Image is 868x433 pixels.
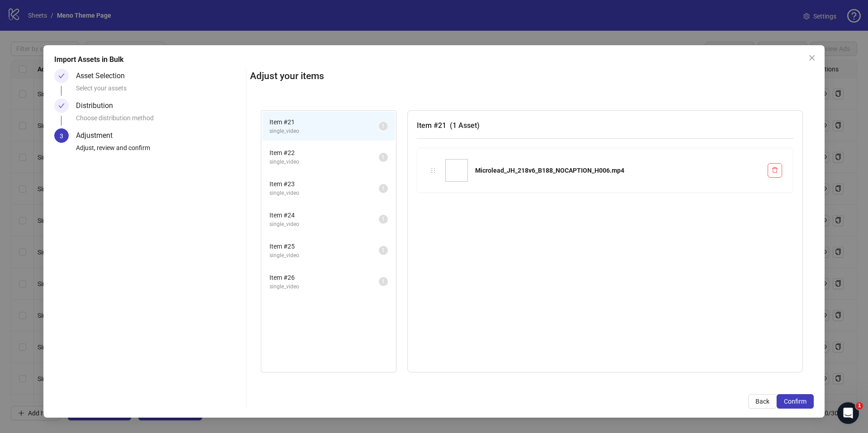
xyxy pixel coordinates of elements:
span: holder [430,167,436,174]
span: check [58,103,65,109]
button: Close [805,51,819,65]
h3: Item # 21 [417,120,793,131]
span: Back [755,398,769,405]
div: Adjust, review and confirm [76,143,242,158]
span: close [808,54,816,61]
span: Item # 26 [269,273,379,282]
span: single_video [269,282,379,291]
button: Confirm [777,394,814,409]
span: Item # 25 [269,241,379,251]
span: Item # 23 [269,179,379,189]
div: Distribution [76,99,120,113]
span: Confirm [784,398,807,405]
h2: Adjust your items [250,69,814,84]
span: single_video [269,220,379,229]
span: single_video [269,189,379,198]
img: Microlead_JH_218v6_B188_NOCAPTION_H006.mp4 [445,159,468,182]
span: Item # 24 [269,210,379,220]
sup: 1 [379,215,388,224]
span: 1 [856,402,863,409]
span: 1 [382,216,385,222]
span: delete [772,167,778,173]
div: Microlead_JH_218v6_B188_NOCAPTION_H006.mp4 [475,165,760,175]
button: Delete [768,163,782,178]
sup: 1 [379,277,388,286]
sup: 1 [379,184,388,193]
div: holder [428,165,438,175]
iframe: Intercom live chat [837,402,859,424]
span: 1 [382,278,385,285]
button: Back [748,394,777,409]
span: 1 [382,123,385,129]
div: Asset Selection [76,69,132,83]
span: check [58,73,65,79]
span: Item # 21 [269,117,379,127]
span: single_video [269,127,379,136]
span: single_video [269,251,379,260]
div: Select your assets [76,83,242,99]
span: 3 [60,132,63,140]
span: 1 [382,247,385,254]
span: ( 1 Asset ) [450,121,480,130]
span: 1 [382,154,385,160]
span: single_video [269,158,379,166]
div: Import Assets in Bulk [54,54,814,65]
div: Choose distribution method [76,113,242,128]
sup: 1 [379,153,388,162]
span: Item # 22 [269,148,379,158]
div: Adjustment [76,128,120,143]
sup: 1 [379,122,388,131]
span: 1 [382,185,385,192]
sup: 1 [379,246,388,255]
